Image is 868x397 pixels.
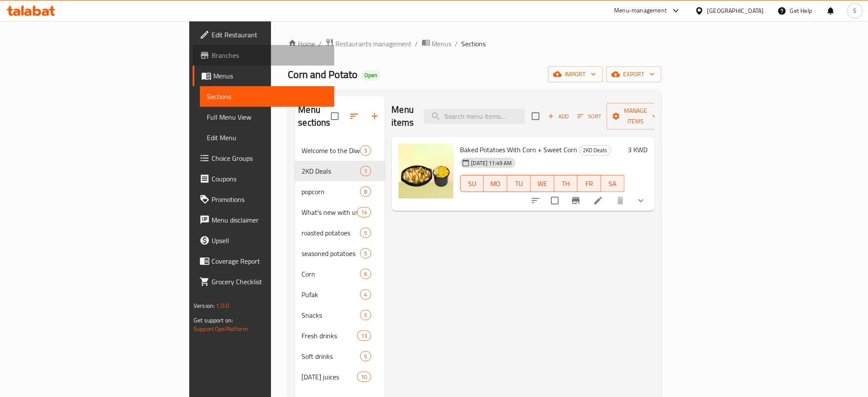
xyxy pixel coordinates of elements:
nav: breadcrumb [288,38,662,49]
h2: Menu items [392,103,414,129]
a: Edit Restaurant [193,24,334,45]
span: 5 [361,311,370,319]
button: FR [578,175,601,192]
div: Fresh drinks13 [295,325,385,346]
button: MO [484,175,507,192]
span: Sections [462,39,486,49]
span: Sort [578,111,601,121]
span: MO [487,177,504,190]
button: SU [460,175,484,192]
button: Add section [364,106,385,126]
span: 5 [361,229,370,237]
div: seasoned potatoes5 [295,243,385,264]
span: Menus [432,39,452,49]
div: items [360,248,371,259]
button: WE [531,175,555,192]
button: TH [555,175,578,192]
div: items [360,228,371,238]
button: Branch-specific-item [566,190,586,211]
div: items [357,331,371,341]
span: [DATE] juices [302,372,358,382]
a: Restaurants management [325,38,412,49]
div: items [360,166,371,176]
span: Select all sections [326,107,344,125]
span: Corn [302,269,361,279]
span: 2KD Deals [580,145,611,155]
button: Manage items [607,103,664,129]
div: Ramadan juices [302,372,358,382]
span: popcorn [302,186,361,197]
span: roasted potatoes [302,228,361,238]
span: Restaurants management [336,39,412,49]
span: Select section [527,107,545,125]
span: S [853,6,857,15]
div: roasted potatoes5 [295,223,385,243]
span: Menu disclaimer [212,215,328,225]
div: Corn6 [295,264,385,284]
div: What's new with us [302,207,358,217]
div: 2KD Deals1 [295,161,385,181]
span: TH [558,177,575,190]
a: Choice Groups [193,148,334,168]
span: Corn and Potato [288,65,358,84]
span: Grocery Checklist [212,277,328,287]
span: 5 [361,250,370,258]
div: items [360,186,371,197]
a: Upsell [193,230,334,251]
span: export [613,69,655,80]
a: Support.OpsPlatform [194,323,248,334]
span: SU [464,177,481,190]
span: Get support on: [194,315,233,326]
span: Fresh drinks [302,331,358,341]
div: Open [361,70,381,81]
div: Welcome to the Diwaniya [302,145,361,156]
span: FR [581,177,598,190]
span: Open [361,72,381,79]
span: 10 [358,373,370,381]
a: Menus [422,38,452,49]
div: Welcome to the Diwaniya3 [295,140,385,161]
div: [GEOGRAPHIC_DATA] [707,6,764,15]
h6: 3 KWD [628,144,648,156]
div: Pufak4 [295,284,385,305]
span: Coverage Report [212,256,328,266]
a: Edit menu item [593,195,603,206]
span: Snacks [302,310,361,320]
span: Sort items [572,110,607,123]
span: Edit Restaurant [212,30,328,40]
span: [DATE] 11:49 AM [468,159,516,167]
span: 8 [361,188,370,196]
span: 1.0.0 [216,300,229,311]
div: popcorn8 [295,181,385,202]
span: TU [511,177,528,190]
span: Add item [545,110,572,123]
a: Coverage Report [193,251,334,271]
button: Sort [576,110,603,123]
nav: Menu sections [295,137,385,391]
span: Edit Menu [207,132,328,143]
span: Baked Potatoes With Corn + Sweet Corn [460,143,578,156]
div: items [360,289,371,300]
span: Sections [207,91,328,102]
div: items [360,145,371,156]
span: import [555,69,596,80]
span: seasoned potatoes [302,248,361,259]
div: 2KD Deals [579,145,611,156]
div: Menu-management [614,6,667,16]
button: import [548,66,603,82]
li: / [415,39,418,49]
span: Promotions [212,194,328,205]
a: Full Menu View [200,107,334,127]
span: SA [605,177,621,190]
button: delete [610,190,631,211]
div: What's new with us14 [295,202,385,223]
div: items [360,351,371,361]
button: show more [631,190,651,211]
span: 3 [361,147,370,155]
span: Soft drinks [302,351,361,361]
